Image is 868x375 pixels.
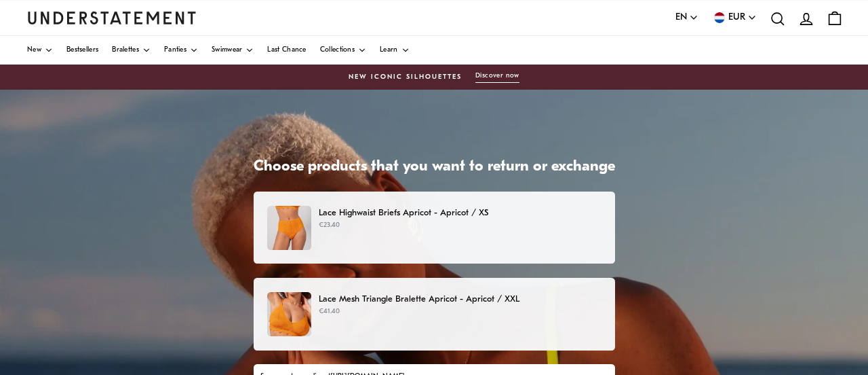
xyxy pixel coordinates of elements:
span: Panties [164,47,186,54]
a: New Iconic SilhouettesDiscover now [27,71,841,83]
span: Learn [380,47,398,54]
span: Last Chance [267,47,306,54]
span: EUR [728,10,745,25]
span: Bralettes [112,47,139,54]
button: Discover now [475,71,519,83]
h1: Choose products that you want to return or exchange [254,158,615,177]
img: ACLA-HIW-004-3.jpg [267,206,311,250]
span: Collections [320,47,355,54]
a: Last Chance [267,36,306,65]
span: EN [675,10,687,25]
p: €23.40 [319,220,601,231]
button: EN [675,10,698,25]
a: Panties [164,36,198,65]
span: Bestsellers [66,47,98,54]
a: Bralettes [112,36,151,65]
button: EUR [712,10,757,25]
a: Understatement Homepage [27,12,197,24]
a: Collections [320,36,366,65]
img: ACLA-BRA-015-1.jpg [267,292,311,336]
span: New [27,47,41,54]
a: Learn [380,36,410,65]
span: New Iconic Silhouettes [349,72,462,83]
a: Bestsellers [66,36,98,65]
p: €41.40 [319,306,601,317]
span: Swimwear [212,47,242,54]
p: Lace Mesh Triangle Bralette Apricot - Apricot / XXL [319,292,601,306]
a: New [27,36,53,65]
a: Swimwear [212,36,254,65]
p: Lace Highwaist Briefs Apricot - Apricot / XS [319,206,601,220]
